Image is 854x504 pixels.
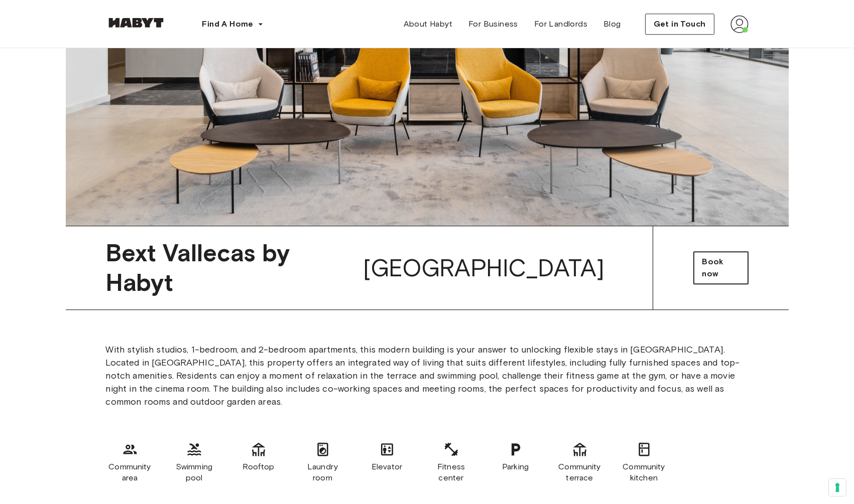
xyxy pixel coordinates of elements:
button: Find A Home [194,14,272,34]
a: For Business [460,14,526,34]
span: Community kitchen [620,461,668,483]
a: Blog [595,14,629,34]
span: Community area [106,461,154,483]
button: Get in Touch [645,14,714,35]
span: Get in Touch [654,18,706,30]
span: About Habyt [404,18,452,30]
a: For Landlords [526,14,595,34]
span: [GEOGRAPHIC_DATA] [363,253,605,283]
span: Fitness center [427,461,475,483]
span: Find A Home [202,18,254,30]
span: Book now [702,256,740,280]
span: Community terrace [556,461,604,483]
span: Parking [502,461,529,472]
span: Blog [603,18,621,30]
img: avatar [730,15,749,33]
p: With stylish studios, 1-bedroom, and 2-bedroom apartments, this modern building is your answer to... [106,343,749,408]
span: Swimming pool [170,461,218,483]
button: Your consent preferences for tracking technologies [829,479,846,496]
a: About Habyt [396,14,460,34]
a: Book now [693,251,748,284]
span: Bext Vallecas by Habyt [106,238,355,297]
span: For Landlords [534,18,587,30]
span: For Business [468,18,518,30]
span: Laundry room [299,461,347,483]
span: Rooftop [242,461,274,472]
span: Elevator [372,461,402,472]
img: Habyt [106,18,166,28]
